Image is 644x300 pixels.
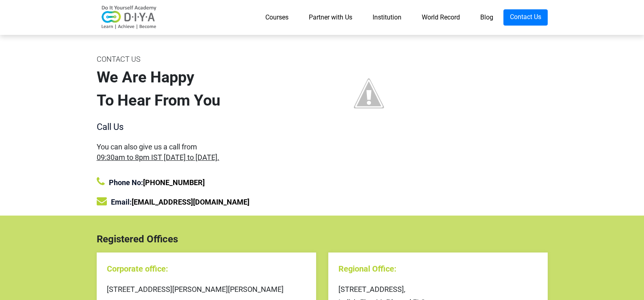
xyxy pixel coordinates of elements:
[503,9,548,26] a: Contact Us
[362,9,412,26] a: Institution
[412,9,470,26] a: World Record
[97,196,316,207] div: Email:
[97,142,316,162] div: You can also give us a call from
[338,263,538,275] div: Regional Office:
[107,283,306,296] div: [STREET_ADDRESS][PERSON_NAME][PERSON_NAME]
[299,9,362,26] a: Partner with Us
[97,66,316,112] div: We Are Happy To Hear From You
[107,263,306,275] div: Corporate office:
[97,153,219,162] span: 09:30am to 8pm IST [DATE] to [DATE].
[255,9,299,26] a: Courses
[97,120,316,134] div: Call Us
[132,198,249,206] a: [EMAIL_ADDRESS][DOMAIN_NAME]
[97,53,316,66] div: CONTACT US
[143,178,205,187] a: [PHONE_NUMBER]
[97,177,316,188] div: Phone No:
[470,9,503,26] a: Blog
[97,5,162,30] img: logo-v2.png
[328,53,410,134] img: contact%2Bus%2Bimage.jpg
[91,232,554,246] div: Registered Offices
